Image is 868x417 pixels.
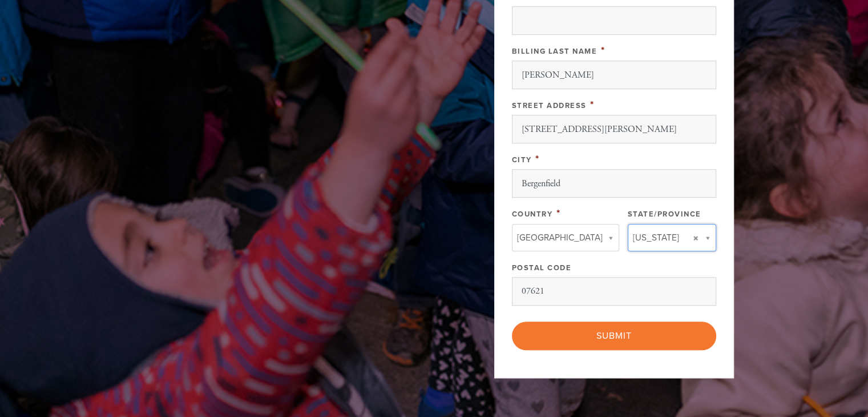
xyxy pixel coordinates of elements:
label: State/Province [628,210,701,219]
label: Country [512,210,553,219]
input: Submit [512,322,716,350]
label: Street Address [512,101,587,110]
label: Billing Last Name [512,47,597,56]
a: [GEOGRAPHIC_DATA] [512,224,619,251]
span: This field is required. [601,44,605,57]
span: This field is required. [535,153,540,165]
label: City [512,155,532,165]
span: This field is required. [590,98,595,111]
a: [US_STATE] [628,224,716,251]
span: [US_STATE] [633,230,679,245]
span: This field is required. [556,207,561,219]
span: [GEOGRAPHIC_DATA] [517,230,603,245]
label: Postal Code [512,263,572,272]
